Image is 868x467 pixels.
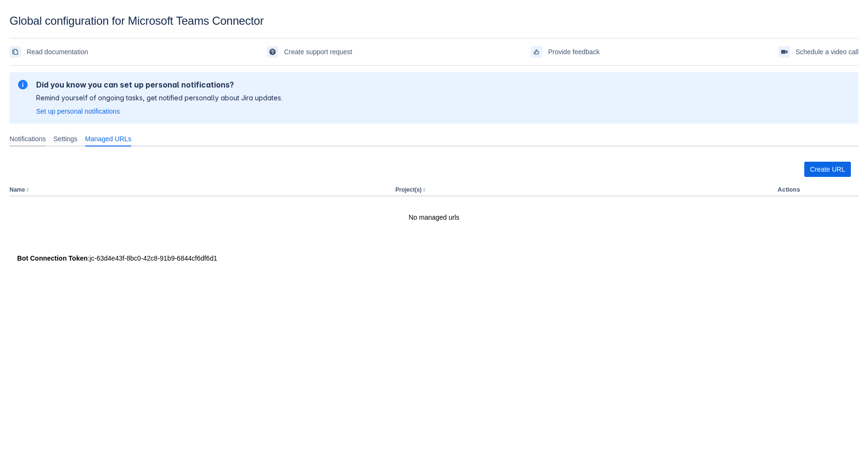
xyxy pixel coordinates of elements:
span: Read documentation [27,44,88,59]
a: Schedule a video call [779,44,858,59]
a: Provide feedback [531,44,599,59]
th: Actions [774,184,859,196]
span: feedback [533,48,540,56]
span: Provide feedback [548,44,599,59]
span: Create URL [810,162,845,177]
p: Remind yourself of ongoing tasks, get notified personally about Jira updates. [36,93,283,103]
div: Global configuration for Microsoft Teams Connector [10,14,858,28]
span: Schedule a video call [796,44,858,59]
span: information [17,79,29,90]
a: Create support request [267,44,352,59]
button: Project(s) [395,186,421,193]
strong: Bot Connection Token [17,254,88,262]
span: Managed URLs [85,134,131,144]
span: support [269,48,276,56]
span: Create support request [284,44,352,59]
span: Settings [53,134,78,144]
button: Create URL [804,162,851,177]
button: Name [10,186,25,193]
span: documentation [11,48,19,56]
div: No managed urls [222,213,646,222]
a: Set up personal notifications [36,107,120,116]
span: Notifications [10,134,46,144]
h2: Did you know you can set up personal notifications? [36,80,283,89]
span: videoCall [780,48,788,56]
div: : jc-63d4e43f-8bc0-42c8-91b9-6844cf6df6d1 [17,253,851,263]
a: Read documentation [10,44,88,59]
